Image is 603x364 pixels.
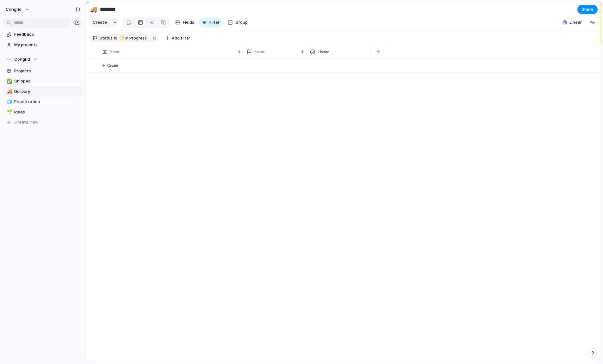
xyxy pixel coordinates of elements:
span: Theme [318,49,329,55]
div: 🧊 [7,98,11,106]
span: Share [581,6,594,13]
span: Create [107,62,118,69]
span: Projects [14,68,80,74]
button: Fields [173,17,197,27]
button: In Progress [118,35,151,42]
a: 🚚Delivery [3,87,82,96]
span: Feedback [14,31,80,38]
span: Group [235,19,248,26]
a: 🧊Prioritization [3,97,82,106]
span: Create view [14,119,39,125]
button: Create [89,17,110,27]
div: 🚚 [90,5,97,14]
div: 🚚 [7,88,11,95]
button: Congrid [3,4,33,15]
button: Create view [3,118,82,127]
button: 🚚 [89,4,99,15]
button: Congrid [3,55,82,64]
div: 🌱 [7,108,11,116]
span: is [114,35,117,41]
span: In Progress [125,35,147,41]
a: Projects [3,66,82,76]
span: Add filter [172,35,190,41]
span: Ideas [14,109,80,115]
button: 🌱 [6,109,12,115]
button: 🧊 [6,99,12,105]
button: 🚚 [6,88,12,95]
span: My projects [14,42,80,48]
span: Congrid [6,6,22,13]
span: Status [254,49,264,55]
span: Prioritization [14,99,80,105]
button: Add filter [162,34,194,43]
a: Feedback [3,30,82,39]
a: ✅Shipped [3,76,82,86]
span: Create [93,19,107,26]
span: Linear [569,19,582,26]
button: is [113,35,118,42]
span: Fields [183,19,194,26]
button: Linear [560,18,584,27]
a: 🌱Ideas [3,107,82,117]
a: My projects [3,40,82,50]
span: Shipped [14,78,80,84]
button: Share [577,5,598,14]
button: ✅ [6,78,12,84]
span: Status [100,35,113,41]
button: Filter [199,17,222,27]
span: Name [110,49,120,55]
span: Filter [209,19,220,26]
span: Delivery [14,88,80,95]
button: Group [225,17,251,27]
span: Congrid [14,56,30,63]
div: ✅ [7,78,11,85]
